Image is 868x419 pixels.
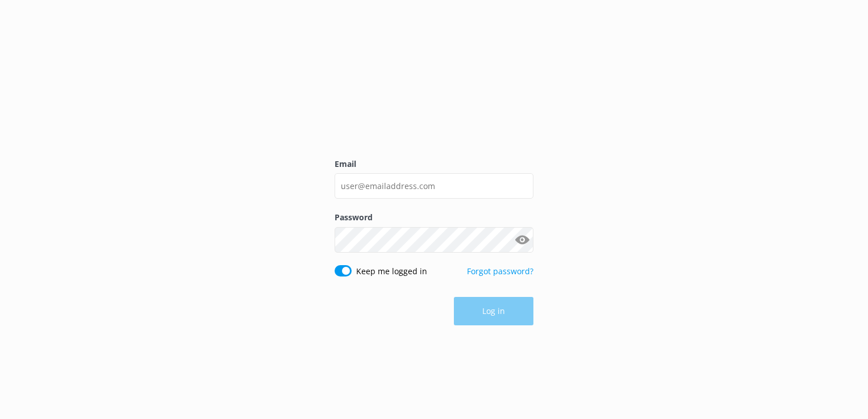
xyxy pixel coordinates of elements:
[335,158,533,170] label: Email
[467,266,533,276] a: Forgot password?
[335,173,533,199] input: user@emailaddress.com
[335,211,533,224] label: Password
[356,265,427,278] label: Keep me logged in
[511,228,533,251] button: Show password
